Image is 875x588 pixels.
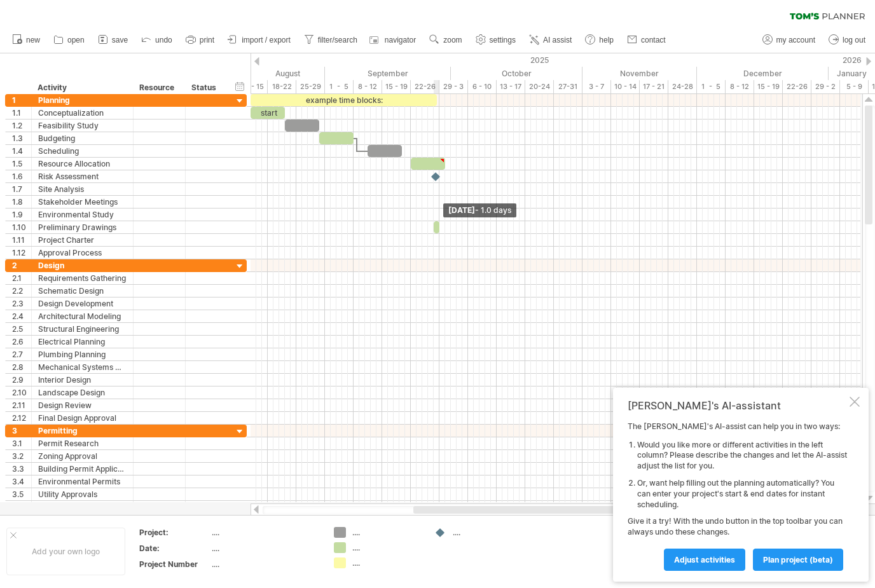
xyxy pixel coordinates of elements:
div: Final Design Approval [38,412,127,424]
div: 2.7 [12,348,31,360]
div: Resource [139,81,178,94]
li: Would you like more or different activities in the left column? Please describe the changes and l... [637,440,847,472]
div: .... [212,527,319,538]
div: Environmental Permits [38,475,127,488]
div: start [251,107,285,119]
div: 5 - 9 [840,80,869,93]
div: 1.5 [12,158,31,170]
div: 29 - 3 [439,80,468,93]
div: 1.10 [12,221,31,233]
span: filter/search [318,36,357,44]
span: zoom [443,36,462,44]
div: Project: [139,527,209,538]
div: 29 - 2 [811,80,840,93]
div: Approval Process [38,247,127,259]
a: Adjust activities [664,549,745,571]
div: .... [212,543,319,554]
div: Feasibility Study [38,120,127,132]
div: 3.5 [12,488,31,500]
div: Scheduling [38,145,127,157]
div: 2.6 [12,336,31,348]
div: Resource Allocation [38,158,127,170]
div: Design Development [38,297,127,310]
div: 2 [12,259,31,271]
div: 2.3 [12,297,31,310]
div: 20-24 [525,80,554,93]
div: 2.10 [12,386,31,399]
a: print [183,32,218,48]
div: Requirements Gathering [38,272,127,284]
a: new [9,32,44,48]
div: Project Number [139,559,209,570]
div: 2.1 [12,272,31,284]
div: 22-26 [411,80,439,93]
div: 3 [12,425,31,437]
div: [PERSON_NAME]'s AI-assistant [628,399,847,412]
div: Mechanical Systems Design [38,361,127,373]
span: my account [776,36,815,44]
a: save [95,32,132,48]
div: .... [352,542,422,553]
span: print [200,36,214,44]
span: open [67,36,85,44]
a: import / export [224,32,294,48]
div: 8 - 12 [726,80,754,93]
div: 1.1 [12,107,31,119]
div: 3 - 7 [582,80,611,93]
div: 10 - 14 [611,80,640,93]
div: Stakeholder Meetings [38,196,127,208]
div: example time blocks: [251,94,437,106]
div: 27-31 [554,80,582,93]
a: navigator [368,32,420,48]
a: undo [138,32,176,48]
span: settings [490,36,516,44]
div: .... [212,559,319,570]
div: November 2025 [582,67,697,80]
span: - 1.0 days [475,205,511,215]
div: 1.11 [12,234,31,246]
div: 2.9 [12,374,31,386]
div: Interior Design [38,374,127,386]
div: 13 - 17 [497,80,525,93]
div: 1.8 [12,196,31,208]
div: 3.4 [12,475,31,488]
div: 2.8 [12,361,31,373]
div: 6 - 10 [468,80,497,93]
span: undo [155,36,172,44]
div: December 2025 [697,67,829,80]
div: 3.6 [12,501,31,513]
div: Zoning Approval [38,450,127,462]
div: 1.12 [12,247,31,259]
a: zoom [426,32,465,48]
div: September 2025 [325,67,451,80]
div: 1.9 [12,209,31,221]
div: 1 [12,94,31,106]
div: .... [453,527,522,538]
div: 24-28 [668,80,697,93]
div: Project Charter [38,234,127,246]
div: The [PERSON_NAME]'s AI-assist can help you in two ways: Give it a try! With the undo button in th... [628,421,847,570]
div: Status [191,81,219,94]
div: 8 - 12 [354,80,382,93]
div: 2.4 [12,310,31,322]
div: Architectural Modeling [38,310,127,322]
div: Add your own logo [6,528,125,575]
div: 17 - 21 [640,80,668,93]
div: 11 - 15 [239,80,268,93]
div: [DATE] [443,203,516,217]
div: Building Permit Application [38,463,127,475]
a: AI assist [526,32,575,48]
div: .... [352,557,422,568]
div: Permitting [38,425,127,437]
a: filter/search [301,32,361,48]
div: 1.4 [12,145,31,157]
div: 25-29 [296,80,325,93]
div: Electrical Planning [38,336,127,348]
div: Landscape Design [38,386,127,399]
div: Planning [38,94,127,106]
li: Or, want help filling out the planning automatically? You can enter your project's start & end da... [637,478,847,510]
span: AI assist [543,36,572,44]
div: 1 - 5 [325,80,354,93]
div: 22-26 [783,80,811,93]
div: .... [352,527,422,538]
